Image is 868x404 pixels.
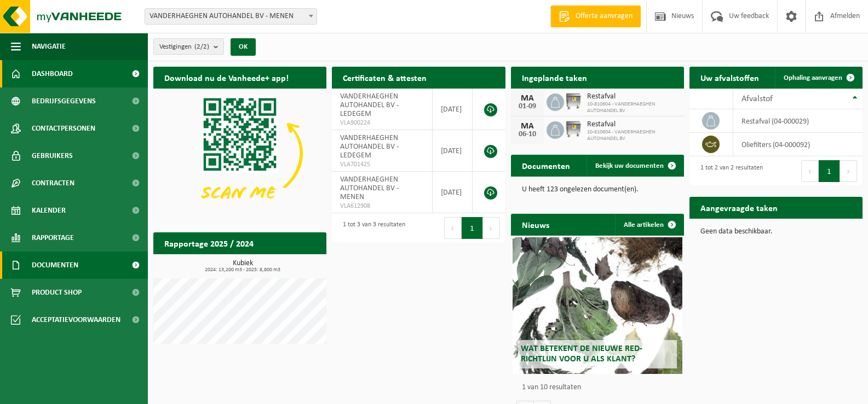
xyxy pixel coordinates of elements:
td: [DATE] [433,172,473,213]
button: Previous [444,217,462,239]
span: Navigatie [32,33,66,60]
td: [DATE] [433,130,473,172]
p: 1 van 10 resultaten [522,384,679,391]
span: Bekijk uw documenten [595,162,664,169]
span: VANDERHAEGHEN AUTOHANDEL BV - MENEN [145,9,317,24]
div: MA [516,94,538,103]
h2: Aangevraagde taken [689,197,789,218]
span: VLA900224 [340,119,424,127]
a: Bekijk uw documenten [587,155,683,177]
span: 10-810604 - VANDERHAEGHEN AUTOHANDEL BV [587,129,679,142]
span: Gebruikers [32,142,73,169]
div: 1 tot 3 van 3 resultaten [337,216,405,240]
button: Next [483,217,500,239]
span: Dashboard [32,60,73,87]
p: Geen data beschikbaar. [700,228,852,236]
div: MA [516,122,538,131]
a: Bekijk rapportage [245,254,325,276]
h2: Download nu de Vanheede+ app! [153,67,300,88]
div: 1 tot 2 van 2 resultaten [695,159,763,183]
span: 2024: 13,200 m3 - 2025: 8,800 m3 [159,267,326,273]
a: Alle artikelen [615,214,683,236]
h2: Rapportage 2025 / 2024 [153,232,265,254]
span: Contactpersonen [32,115,95,142]
span: Restafval [587,120,679,129]
div: 06-10 [516,131,538,138]
span: VANDERHAEGHEN AUTOHANDEL BV - LEDEGEM [340,92,399,118]
p: U heeft 123 ongelezen document(en). [522,186,673,194]
span: Vestigingen [159,39,209,55]
button: 1 [819,160,840,182]
span: VANDERHAEGHEN AUTOHANDEL BV - MENEN [340,175,399,201]
button: 1 [462,217,483,239]
button: OK [231,38,256,56]
span: Afvalstof [741,95,773,103]
count: (2/2) [194,43,209,50]
td: oliefilters (04-000092) [733,133,863,156]
h2: Nieuws [511,214,560,235]
span: Offerte aanvragen [573,11,635,22]
span: Bedrijfsgegevens [32,87,96,115]
h2: Uw afvalstoffen [689,67,770,88]
td: [DATE] [433,89,473,130]
a: Wat betekent de nieuwe RED-richtlijn voor u als klant? [513,237,682,374]
h2: Ingeplande taken [511,67,598,88]
button: Previous [801,160,819,182]
a: Ophaling aanvragen [775,67,861,89]
span: VANDERHAEGHEN AUTOHANDEL BV - LEDEGEM [340,134,399,160]
img: WB-1100-GAL-GY-02 [564,120,583,138]
img: WB-1100-GAL-GY-02 [564,92,583,110]
img: Download de VHEPlus App [153,89,326,218]
a: Offerte aanvragen [550,5,641,27]
span: 10-810604 - VANDERHAEGHEN AUTOHANDEL BV [587,101,679,114]
span: Product Shop [32,279,82,306]
span: Ophaling aanvragen [784,74,842,81]
span: Rapportage [32,224,74,251]
span: Acceptatievoorwaarden [32,306,120,333]
h2: Certificaten & attesten [332,67,438,88]
span: Contracten [32,169,74,197]
span: VANDERHAEGHEN AUTOHANDEL BV - MENEN [145,8,317,25]
button: Next [840,160,857,182]
span: VLA612908 [340,202,424,210]
span: VLA701425 [340,160,424,169]
h3: Kubiek [159,260,326,273]
span: Wat betekent de nieuwe RED-richtlijn voor u als klant? [521,344,642,364]
span: Kalender [32,197,66,224]
span: Documenten [32,251,78,279]
div: 01-09 [516,103,538,110]
td: restafval (04-000029) [733,109,863,133]
h2: Documenten [511,155,581,176]
button: Vestigingen(2/2) [153,38,224,55]
span: Restafval [587,92,679,101]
